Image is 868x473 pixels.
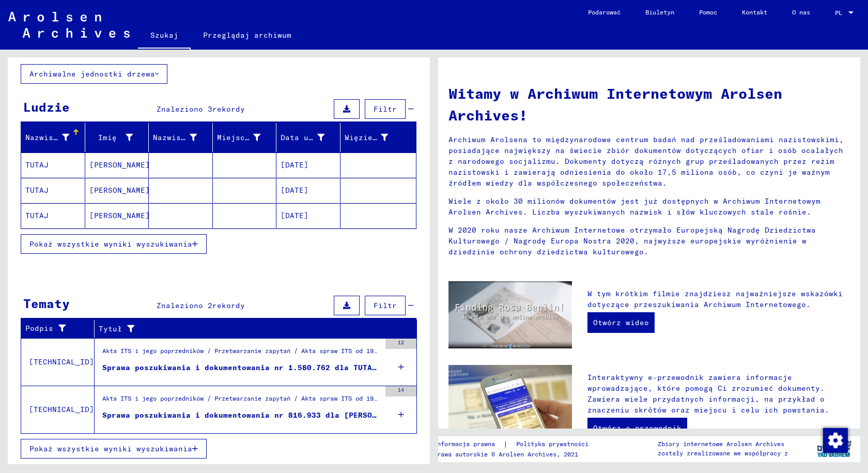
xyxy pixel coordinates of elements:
[191,23,304,48] a: Przeglądaj archiwum
[588,8,621,16] font: Podarować
[508,439,601,450] a: Polityka prywatności
[658,440,784,448] font: Zbiory internetowe Arolsen Archives
[102,363,484,372] font: Sprawa poszukiwania i dokumentowania nr 1.580.762 dla TUTAJ, [PERSON_NAME]. [DATE]
[587,312,655,333] a: Otwórz wideo
[157,104,212,114] font: Znaleziono 3
[340,123,416,152] mat-header-cell: Więzień nr
[645,8,674,16] font: Biuletyn
[102,410,525,420] font: Sprawa poszukiwania i dokumentowania nr 816.933 dla [PERSON_NAME], [PERSON_NAME]. [DATE] r.
[25,324,53,333] font: Podpis
[138,23,191,50] a: Szukaj
[89,186,150,195] font: [PERSON_NAME]
[516,440,588,448] font: Polityka prywatności
[99,321,404,337] div: Tytuł
[448,196,820,217] font: Wiele z około 30 milionów dokumentów jest już dostępnych w Archiwum Internetowym Arolsen Archives...
[21,123,85,152] mat-header-cell: Nazwisko
[25,186,49,195] font: TUTAJ
[433,440,495,448] font: Informacja prawna
[345,133,391,142] font: Więzień nr
[150,30,178,40] font: Szukaj
[365,296,406,315] button: Filtr
[89,129,149,146] div: Imię
[29,357,94,367] font: [TECHNICAL_ID]
[823,428,848,453] img: Zmiana zgody
[433,450,578,458] font: Prawa autorskie © Arolsen Archives, 2021
[29,444,192,453] font: Pokaż wszystkie wyniki wyszukiwania
[448,135,844,188] font: Archiwum Arolsena to międzynarodowe centrum badań nad prześladowaniami nazistowskimi, posiadające...
[433,439,503,450] a: Informacja prawna
[21,439,207,459] button: Pokaż wszystkie wyniki wyszukiwania
[587,373,829,415] font: Interaktywny e-przewodnik zawiera informacje wprowadzające, które pomogą Ci zrozumieć dokumenty. ...
[25,129,85,146] div: Nazwisko
[153,133,241,142] font: Nazwisko panieńskie
[157,301,212,310] font: Znaleziono 2
[29,405,94,414] font: [TECHNICAL_ID]
[21,234,207,254] button: Pokaż wszystkie wyniki wyszukiwania
[213,123,277,152] mat-header-cell: Miejsce urodzenia
[281,186,308,195] font: [DATE]
[593,318,649,327] font: Otwórz wideo
[503,439,508,449] font: |
[281,133,346,142] font: Data urodzenia
[85,123,149,152] mat-header-cell: Imię
[593,423,681,433] font: Otwórz e-przewodnik
[448,84,782,124] font: Witamy w Archiwum Internetowym Arolsen Archives!
[448,281,572,348] img: video.jpg
[29,239,192,249] font: Pokaż wszystkie wyniki wyszukiwania
[217,129,276,146] div: Miejsce urodzenia
[587,289,843,309] font: W tym krótkim filmie znajdziesz najważniejsze wskazówki dotyczące przeszukiwania Archiwum Interne...
[699,8,717,16] font: Pomoc
[89,211,150,220] font: [PERSON_NAME]
[448,365,572,448] img: eguide.jpg
[835,9,842,17] font: PL
[25,160,49,170] font: TUTAJ
[448,225,816,256] font: W 2020 roku nasze Archiwum Internetowe otrzymało Europejską Nagrodę Dziedzictwa Kulturowego / Nag...
[149,123,213,152] mat-header-cell: Nazwisko panieńskie
[374,104,397,114] font: Filtr
[98,133,117,142] font: Imię
[25,133,63,142] font: Nazwisko
[742,8,767,16] font: Kontakt
[212,301,245,310] font: rekordy
[398,387,404,393] font: 14
[212,104,245,114] font: rekordy
[345,129,404,146] div: Więzień nr
[25,321,94,337] div: Podpis
[217,133,296,142] font: Miejsce urodzenia
[792,8,810,16] font: O nas
[281,211,308,220] font: [DATE]
[587,418,687,438] a: Otwórz e-przewodnik
[374,301,397,310] font: Filtr
[276,123,340,152] mat-header-cell: Data urodzenia
[21,64,167,84] button: Archiwalne jednostki drzewa
[153,129,212,146] div: Nazwisko panieńskie
[365,99,406,119] button: Filtr
[23,99,70,115] font: Ludzie
[398,339,404,346] font: 12
[23,296,70,311] font: Tematy
[203,30,291,40] font: Przeglądaj archiwum
[29,69,155,79] font: Archiwalne jednostki drzewa
[25,211,49,220] font: TUTAJ
[281,160,308,170] font: [DATE]
[658,449,788,457] font: zostały zrealizowane we współpracy z
[89,160,150,170] font: [PERSON_NAME]
[815,436,854,462] img: yv_logo.png
[99,324,122,333] font: Tytuł
[8,12,130,38] img: Arolsen_neg.svg
[281,129,340,146] div: Data urodzenia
